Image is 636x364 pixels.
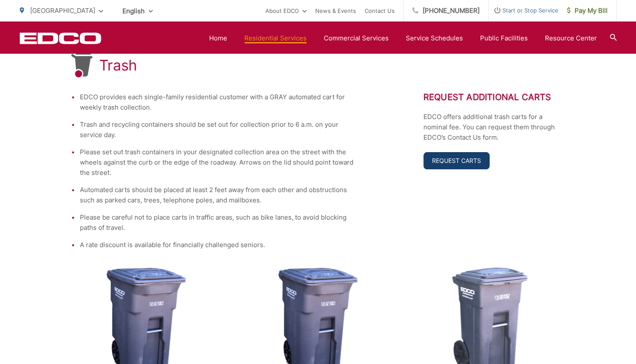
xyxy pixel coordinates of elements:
li: Trash and recycling containers should be set out for collection prior to 6 a.m. on your service day. [80,119,355,140]
li: Please be careful not to place carts in traffic areas, such as bike lanes, to avoid blocking path... [80,212,355,233]
li: EDCO provides each single-family residential customer with a GRAY automated cart for weekly trash... [80,92,355,113]
a: Home [209,33,227,43]
span: [GEOGRAPHIC_DATA] [30,6,95,15]
li: Please set out trash containers in your designated collection area on the street with the wheels ... [80,147,355,178]
span: English [116,3,159,18]
p: EDCO offers additional trash carts for a nominal fee. You can request them through EDCO’s Contact... [423,112,565,143]
span: Pay My Bill [567,6,608,16]
a: Commercial Services [324,33,389,43]
li: A rate discount is available for financially challenged seniors. [80,240,355,250]
a: About EDCO [265,6,307,16]
a: Public Facilities [480,33,528,43]
a: Contact Us [365,6,395,16]
a: Request Carts [423,152,490,169]
a: Resource Center [545,33,597,43]
h1: Trash [99,57,137,74]
h2: Request Additional Carts [423,92,565,102]
a: EDCD logo. Return to the homepage. [20,32,101,44]
a: Service Schedules [406,33,463,43]
li: Automated carts should be placed at least 2 feet away from each other and obstructions such as pa... [80,185,355,205]
a: Residential Services [244,33,307,43]
a: News & Events [315,6,356,16]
